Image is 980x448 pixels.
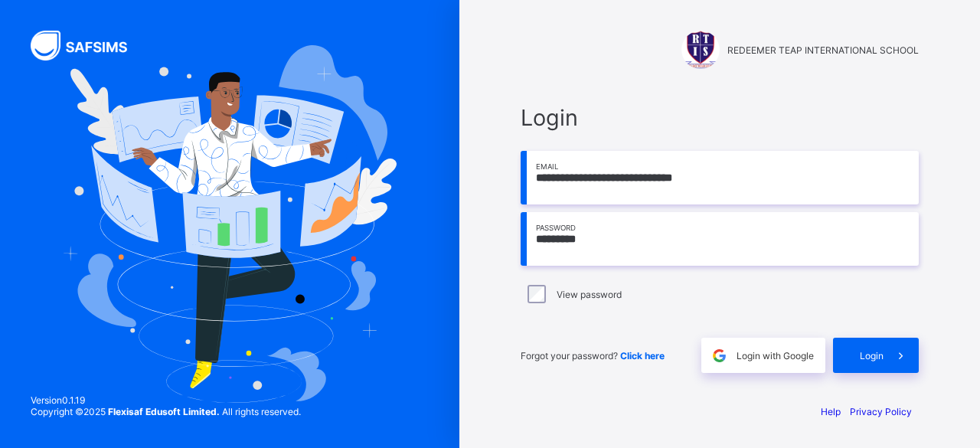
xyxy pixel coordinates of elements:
a: Privacy Policy [850,406,912,417]
span: Login [860,350,884,361]
span: Version 0.1.19 [31,394,301,406]
span: REDEEMER TEAP INTERNATIONAL SCHOOL [727,44,919,56]
span: Login with Google [737,350,814,361]
span: Copyright © 2025 All rights reserved. [31,406,301,417]
img: SAFSIMS Logo [31,31,145,60]
span: Forgot your password? [521,350,665,361]
strong: Flexisaf Edusoft Limited. [108,406,220,417]
a: Click here [620,350,665,361]
img: Hero Image [63,45,396,404]
span: Login [521,104,919,131]
a: Help [821,406,841,417]
img: google.396cfc9801f0270233282035f929180a.svg [710,347,728,365]
label: View password [557,289,622,300]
